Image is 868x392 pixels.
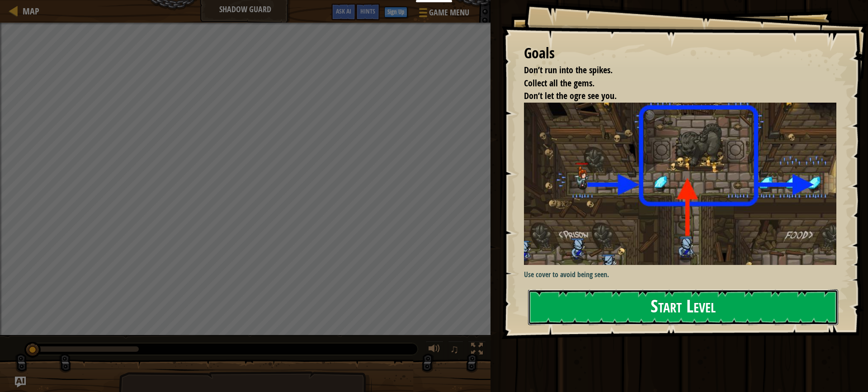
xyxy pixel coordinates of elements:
span: Map [23,5,39,17]
button: Ask AI [331,4,356,20]
div: Goals [524,43,836,64]
li: Don’t let the ogre see you. [513,90,834,103]
button: Adjust volume [425,341,443,359]
li: Collect all the gems. [513,77,834,90]
button: Ask AI [15,377,26,387]
span: Hints [360,7,375,15]
img: Shadow guard [524,103,843,265]
button: ♫ [448,341,463,359]
button: Game Menu [412,4,475,25]
li: Don’t run into the spikes. [513,64,834,77]
span: Collect all the gems. [524,77,594,89]
button: Sign Up [384,7,407,18]
span: Ask AI [336,7,351,15]
button: Start Level [528,289,838,325]
button: Toggle fullscreen [468,341,486,359]
span: ♫ [450,342,459,356]
a: Map [18,5,39,17]
span: Don’t let the ogre see you. [524,90,617,102]
span: Don’t run into the spikes. [524,64,613,76]
span: Game Menu [429,7,469,19]
p: Use cover to avoid being seen. [524,269,843,280]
